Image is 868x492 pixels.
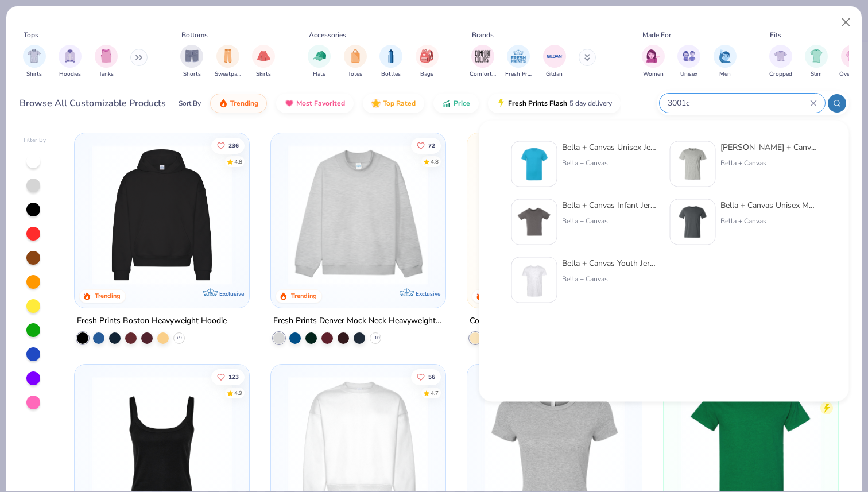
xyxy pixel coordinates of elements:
span: Tanks [99,70,114,79]
span: Comfort Colors [470,70,496,79]
span: Slim [811,70,822,79]
img: 91acfc32-fd48-4d6b-bdad-a4c1a30ac3fc [86,145,238,285]
button: filter button [95,45,118,79]
input: Try "T-Shirt" [666,96,810,110]
div: filter for Skirts [252,45,275,79]
span: 72 [428,142,435,148]
button: filter button [344,45,367,79]
img: Bags Image [420,49,433,63]
span: Price [454,99,470,108]
img: Bottles Image [385,49,397,63]
button: filter button [642,45,665,79]
button: filter button [308,45,331,79]
div: filter for Unisex [677,45,700,79]
img: Fresh Prints Image [510,48,527,65]
span: Cropped [769,70,792,79]
img: Shorts Image [185,49,199,63]
button: filter button [215,45,241,79]
div: filter for Bottles [379,45,402,79]
img: Sweatpants Image [222,49,234,63]
div: Sort By [179,98,201,109]
div: Tops [24,30,38,40]
div: Bella + Canvas Unisex Jersey Short-Sleeve T-Shirt [562,141,658,153]
button: Like [411,369,441,385]
div: Comfort Colors Adult Heavyweight T-Shirt [470,314,625,328]
span: 56 [428,374,435,379]
img: Slim Image [810,49,823,63]
button: filter button [416,45,439,79]
span: Hats [313,70,325,79]
img: Tanks Image [100,49,113,63]
span: 5 day delivery [569,97,612,110]
div: filter for Shorts [180,45,203,79]
div: filter for Women [642,45,665,79]
span: Hoodies [59,70,81,79]
div: Bella + Canvas Unisex Made In The [GEOGRAPHIC_DATA] Jersey Short Sleeve Tee [720,199,817,211]
div: Bella + Canvas [562,216,658,226]
div: 4.8 [235,157,243,166]
button: filter button [252,45,275,79]
span: Unisex [680,70,697,79]
img: a90f7c54-8796-4cb2-9d6e-4e9644cfe0fe [434,145,586,285]
div: filter for Bags [416,45,439,79]
button: Price [433,94,479,113]
button: filter button [379,45,402,79]
button: Like [212,137,245,153]
div: 4.7 [431,389,439,397]
button: filter button [839,45,865,79]
div: Bella + Canvas [720,158,817,168]
button: Top Rated [363,94,424,113]
div: 4.8 [431,157,439,166]
button: Fresh Prints Flash5 day delivery [488,94,621,113]
span: Shirts [26,70,42,79]
img: Hats Image [313,49,326,63]
span: Shorts [183,70,201,79]
img: Unisex Image [683,49,696,63]
button: filter button [769,45,792,79]
div: [PERSON_NAME] + Canvas Unisex Heather CVC T-Shirt [720,141,817,153]
div: filter for Hats [308,45,331,79]
img: Comfort Colors Image [474,48,491,65]
button: filter button [677,45,700,79]
div: Bella + Canvas [720,216,817,226]
div: Bella + Canvas Youth Jersey T-Shirt [562,257,658,269]
span: Exclusive [219,290,244,297]
span: + 9 [176,335,182,342]
img: Totes Image [349,49,362,63]
button: filter button [505,45,532,79]
div: 4.9 [235,389,243,397]
div: Bella + Canvas [562,274,658,284]
button: Close [835,11,857,33]
img: 10a0a8bf-8f21-4ecd-81c8-814f1e31d243 [517,146,552,182]
span: Bottles [381,70,401,79]
div: Brands [472,30,494,40]
button: Like [212,369,245,385]
span: Gildan [546,70,563,79]
div: filter for Hoodies [59,45,82,79]
img: Shirts Image [28,49,41,63]
span: Most Favorited [296,99,345,108]
div: Bottoms [181,30,208,40]
img: TopRated.gif [371,99,381,108]
img: Skirts Image [257,49,270,63]
img: most_fav.gif [285,99,294,108]
button: Most Favorited [276,94,354,113]
div: filter for Gildan [543,45,566,79]
div: Browse All Customizable Products [20,96,166,110]
img: 121d6084-3727-4232-b55f-ccc6d2858317 [517,262,552,298]
button: filter button [23,45,46,79]
div: Filter By [24,136,46,145]
span: 123 [229,374,239,379]
span: Totes [348,70,362,79]
img: Women Image [646,49,660,63]
div: filter for Sweatpants [215,45,241,79]
button: Like [411,137,441,153]
div: Accessories [309,30,346,40]
div: Bella + Canvas Infant Jersey Tee [562,199,658,211]
span: Women [643,70,664,79]
span: Bags [420,70,433,79]
div: Bella + Canvas [562,158,658,168]
img: trending.gif [219,99,228,108]
span: Sweatpants [215,70,241,79]
span: Top Rated [383,99,416,108]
